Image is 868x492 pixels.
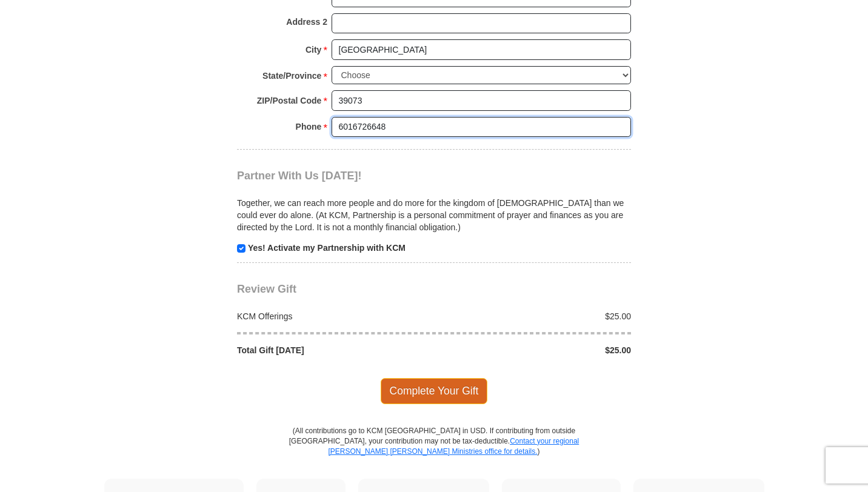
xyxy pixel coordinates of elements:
div: KCM Offerings [231,310,435,322]
strong: Phone [296,118,322,135]
strong: Address 2 [286,13,327,30]
p: (All contributions go to KCM [GEOGRAPHIC_DATA] in USD. If contributing from outside [GEOGRAPHIC_D... [289,426,579,479]
strong: ZIP/Postal Code [257,92,322,109]
strong: State/Province [262,67,321,84]
span: Partner With Us [DATE]! [237,170,362,182]
span: Review Gift [237,283,296,295]
p: Together, we can reach more people and do more for the kingdom of [DEMOGRAPHIC_DATA] than we coul... [237,197,631,233]
strong: Yes! Activate my Partnership with KCM [248,243,406,253]
strong: City [305,41,321,58]
div: $25.00 [434,310,638,322]
span: Complete Your Gift [381,378,488,404]
a: Contact your regional [PERSON_NAME] [PERSON_NAME] Ministries office for details. [328,437,579,456]
div: $25.00 [434,344,638,356]
div: Total Gift [DATE] [231,344,435,356]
